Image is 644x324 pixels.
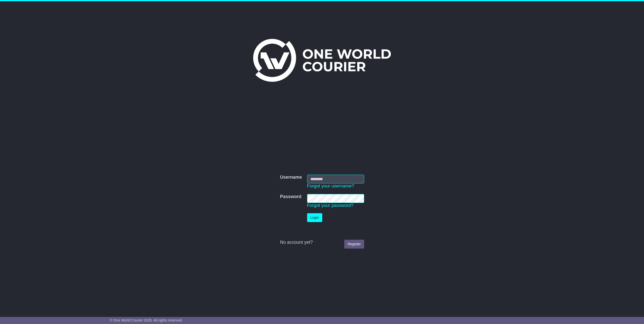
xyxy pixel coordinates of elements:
[110,318,183,322] span: © One World Courier 2025. All rights reserved.
[307,183,354,188] a: Forgot your username?
[280,194,301,200] label: Password
[344,240,364,249] a: Register
[307,203,354,208] a: Forgot your password?
[307,213,322,222] button: Login
[280,175,302,180] label: Username
[253,39,391,82] img: One World
[280,240,364,245] div: No account yet?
